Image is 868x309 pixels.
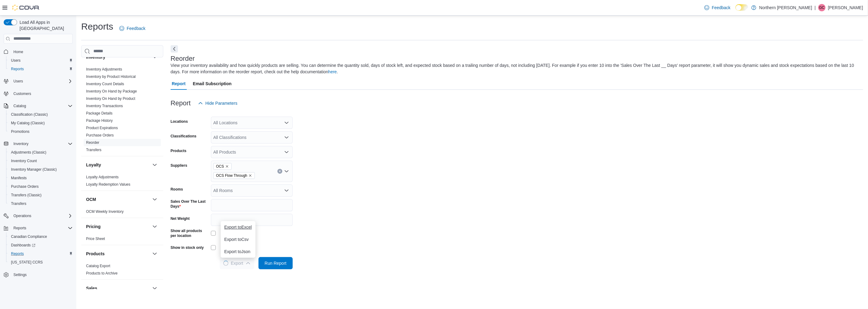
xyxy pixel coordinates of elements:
[86,224,150,230] button: Pricing
[86,162,101,168] h3: Loyalty
[9,111,50,118] a: Classification (Classic)
[6,241,75,249] a: Dashboards
[171,163,187,168] label: Suppliers
[86,104,123,108] a: Inventory Transactions
[81,20,113,33] h1: Reports
[9,259,45,266] a: [US_STATE] CCRS
[818,4,826,11] div: Greg Currie
[11,243,35,248] span: Dashboards
[11,150,46,155] span: Adjustments (Classic)
[11,112,48,117] span: Classification (Classic)
[702,2,733,14] a: Feedback
[86,111,113,115] a: Package Details
[11,212,34,220] button: Operations
[171,228,208,238] label: Show all products per location
[86,74,136,79] span: Inventory by Product Historical
[6,110,75,119] button: Classification (Classic)
[828,4,863,11] p: [PERSON_NAME]
[9,191,44,199] a: Transfers (Classic)
[9,119,47,127] a: My Catalog (Classic)
[86,224,100,230] h3: Pricing
[81,235,163,245] div: Pricing
[13,79,23,84] span: Users
[86,264,110,268] a: Catalog Export
[9,242,38,249] a: Dashboards
[9,191,73,199] span: Transfers (Classic)
[9,166,73,173] span: Inventory Manager (Classic)
[284,188,289,193] button: Open list of options
[86,148,101,152] a: Transfers
[86,162,150,168] button: Loyalty
[224,237,252,242] span: Export to Csv
[86,209,124,214] span: OCM Weekly Inventory
[171,100,191,107] h3: Report
[86,196,96,202] h3: OCM
[11,167,57,172] span: Inventory Manager (Classic)
[86,75,136,79] a: Inventory by Product Historical
[17,19,73,31] span: Load All Apps in [GEOGRAPHIC_DATA]
[225,165,229,168] button: Remove OCS from selection in this group
[6,157,75,165] button: Inventory Count
[6,232,75,241] button: Canadian Compliance
[86,140,99,145] a: Reorder
[9,259,73,266] span: Washington CCRS
[9,183,41,190] a: Purchase Orders
[259,257,293,269] button: Run Report
[9,57,73,64] span: Users
[1,89,75,98] button: Customers
[86,285,150,291] button: Sales
[13,226,26,231] span: Reports
[11,260,43,265] span: [US_STATE] CCRS
[171,245,204,250] label: Show in stock only
[12,5,40,11] img: Cova
[9,242,73,249] span: Dashboards
[9,233,49,240] a: Canadian Compliance
[86,147,101,152] span: Transfers
[11,90,34,97] a: Customers
[11,212,73,220] span: Operations
[6,182,75,191] button: Purchase Orders
[86,96,135,101] a: Inventory On Hand by Product
[86,82,124,86] span: Inventory Count Details
[221,233,255,245] button: Export toCsv
[284,150,289,154] button: Open list of options
[11,224,73,232] span: Reports
[223,261,228,266] span: Loading
[819,4,825,11] span: GC
[11,140,73,147] span: Inventory
[6,119,75,127] button: My Catalog (Classic)
[86,125,118,130] span: Product Expirations
[86,271,118,276] span: Products to Archive
[11,184,39,189] span: Purchase Orders
[86,182,130,187] a: Loyalty Redemption Values
[86,126,118,130] a: Product Expirations
[9,166,59,173] a: Inventory Manager (Classic)
[171,45,178,53] button: Next
[11,158,37,163] span: Inventory Count
[151,223,158,230] button: Pricing
[13,141,28,146] span: Inventory
[9,157,39,165] a: Inventory Count
[6,249,75,258] button: Reports
[9,183,73,190] span: Purchase Orders
[1,77,75,85] button: Users
[11,90,73,97] span: Customers
[9,57,23,64] a: Users
[11,251,24,256] span: Reports
[151,250,158,257] button: Products
[11,78,73,85] span: Users
[196,97,240,109] button: Hide Parameters
[9,128,73,135] span: Promotions
[81,262,163,279] div: Products
[265,260,287,266] span: Run Report
[13,272,27,277] span: Settings
[151,285,158,292] button: Sales
[11,121,45,125] span: My Catalog (Classic)
[11,67,24,71] span: Reports
[224,249,252,254] span: Export to Json
[220,257,254,269] button: LoadingExport
[86,237,105,241] a: Price Sheet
